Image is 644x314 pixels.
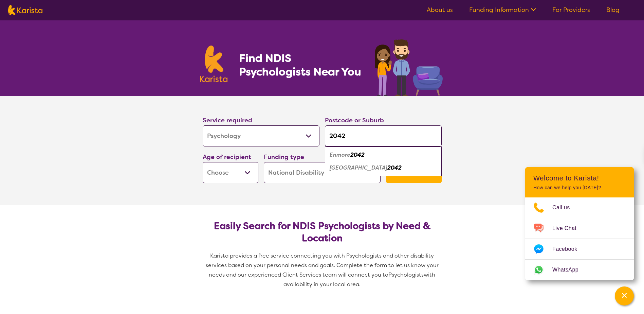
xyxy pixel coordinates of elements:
[525,260,634,280] a: Web link opens in a new tab.
[552,6,590,14] a: For Providers
[328,149,438,161] div: Enmore 2042
[203,116,252,124] label: Service required
[533,174,626,182] h2: Welcome to Karista!
[388,271,424,278] span: Psychologists
[552,223,585,233] span: Live Chat
[330,151,350,158] em: Enmore
[200,46,228,82] img: Karista logo
[350,151,365,158] em: 2042
[615,286,634,306] button: Channel Menu
[325,116,384,124] label: Postcode or Suburb
[525,197,634,280] ul: Choose channel
[525,167,634,280] div: Channel Menu
[208,220,436,244] h2: Easily Search for NDIS Psychologists by Need & Location
[387,164,402,171] em: 2042
[328,161,438,174] div: Newtown 2042
[533,185,626,191] p: How can we help you [DATE]?
[606,6,620,14] a: Blog
[8,5,42,15] img: Karista logo
[372,37,444,96] img: psychology
[264,153,304,161] label: Funding type
[206,252,440,278] span: Karista provides a free service connecting you with Psychologists and other disability services b...
[552,244,585,254] span: Facebook
[427,6,453,14] a: About us
[239,51,365,78] h1: Find NDIS Psychologists Near You
[203,153,251,161] label: Age of recipient
[325,125,442,146] input: Type
[330,164,387,171] em: [GEOGRAPHIC_DATA]
[469,6,536,14] a: Funding Information
[552,265,587,275] span: WhatsApp
[552,203,578,213] span: Call us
